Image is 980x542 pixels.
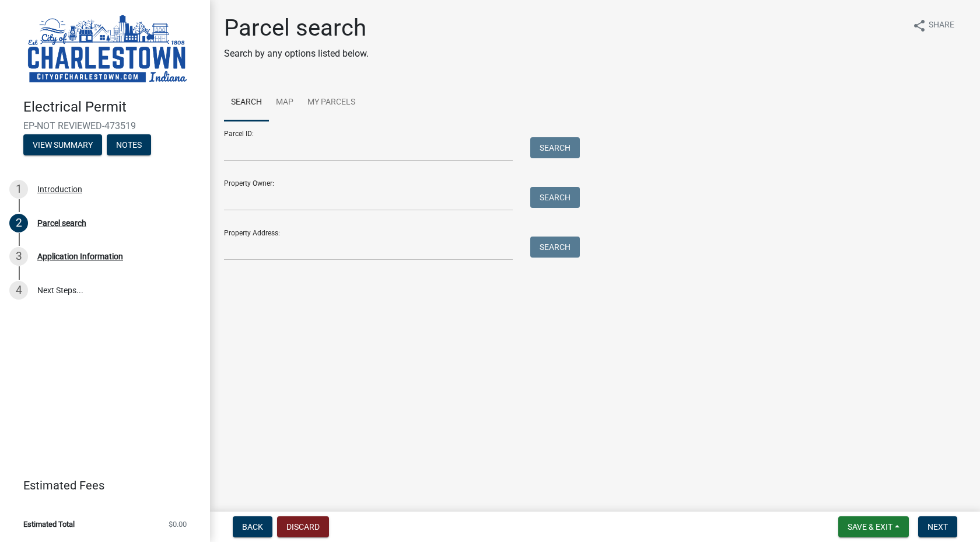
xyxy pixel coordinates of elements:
button: Search [530,187,580,208]
div: Parcel search [37,219,86,227]
div: 3 [9,247,28,266]
button: shareShare [903,14,964,37]
h4: Electrical Permit [23,99,201,116]
a: Estimated Fees [9,474,191,497]
img: City of Charlestown, Indiana [23,12,191,86]
button: Search [530,237,580,258]
div: Introduction [37,185,82,193]
button: Discard [277,516,329,537]
div: 4 [9,281,28,300]
span: $0.00 [169,520,187,528]
button: Next [918,516,957,537]
a: My Parcels [300,84,362,121]
span: Share [929,19,954,33]
span: Next [928,522,948,531]
button: View Summary [23,134,102,155]
button: Notes [107,134,151,155]
span: Back [242,522,263,531]
div: 1 [9,180,28,199]
div: 2 [9,214,28,232]
a: Map [269,84,300,121]
span: Save & Exit [848,522,892,531]
wm-modal-confirm: Notes [107,141,151,150]
i: share [912,19,926,33]
div: Application Information [37,252,123,260]
button: Save & Exit [838,516,909,537]
p: Search by any options listed below. [224,47,369,61]
span: Estimated Total [23,520,75,528]
button: Search [530,137,580,158]
span: EP-NOT REVIEWED-473519 [23,120,187,131]
h1: Parcel search [224,14,369,42]
button: Back [233,516,272,537]
wm-modal-confirm: Summary [23,141,102,150]
a: Search [224,84,269,121]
